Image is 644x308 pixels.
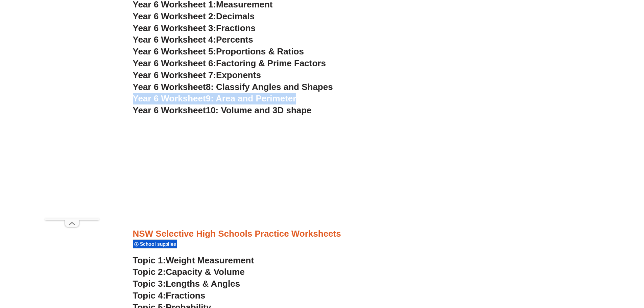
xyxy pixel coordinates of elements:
span: Proportions & Ratios [216,46,304,56]
a: Topic 3:Lengths & Angles [133,279,240,289]
span: Year 6 Worksheet [133,93,206,103]
a: Topic 1:Weight Measurement [133,255,254,265]
span: Percents [216,34,253,45]
span: Topic 1: [133,255,166,265]
a: Year 6 Worksheet8: Classify Angles and Shapes [133,82,333,92]
span: Capacity & Volume [166,267,244,277]
span: Year 6 Worksheet 5: [133,46,216,56]
span: Year 6 Worksheet [133,82,206,92]
span: Topic 4: [133,290,166,301]
a: Year 6 Worksheet 6:Factoring & Prime Factors [133,58,326,68]
div: School supplies [133,239,177,248]
a: Year 6 Worksheet 4:Percents [133,34,253,45]
a: Topic 2:Capacity & Volume [133,267,245,277]
span: Year 6 Worksheet [133,105,206,115]
span: 9: Area and Perimeter [206,93,296,103]
span: Topic 3: [133,279,166,289]
span: Year 6 Worksheet 7: [133,70,216,80]
span: School supplies [140,241,178,247]
span: Year 6 Worksheet 6: [133,58,216,68]
span: Fractions [216,23,256,33]
span: Topic 2: [133,267,166,277]
span: Factoring & Prime Factors [216,58,326,68]
a: Year 6 Worksheet10: Volume and 3D shape [133,105,312,115]
iframe: Advertisement [119,123,525,218]
span: Decimals [216,11,255,21]
span: Year 6 Worksheet 2: [133,11,216,21]
span: Weight Measurement [166,255,254,265]
a: Year 6 Worksheet 5:Proportions & Ratios [133,46,304,56]
span: Year 6 Worksheet 4: [133,34,216,45]
span: 8: Classify Angles and Shapes [206,82,333,92]
span: Fractions [166,290,205,301]
a: Year 6 Worksheet 2:Decimals [133,11,255,21]
iframe: Advertisement [45,16,99,218]
span: Year 6 Worksheet 3: [133,23,216,33]
a: Year 6 Worksheet 3:Fractions [133,23,256,33]
iframe: Chat Widget [531,231,644,308]
a: Year 6 Worksheet 7:Exponents [133,70,261,80]
span: Lengths & Angles [166,279,240,289]
a: Topic 4:Fractions [133,290,206,301]
h3: NSW Selective High Schools Practice Worksheets [133,228,511,240]
a: Year 6 Worksheet9: Area and Perimeter [133,93,296,103]
span: Exponents [216,70,261,80]
span: 10: Volume and 3D shape [206,105,312,115]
